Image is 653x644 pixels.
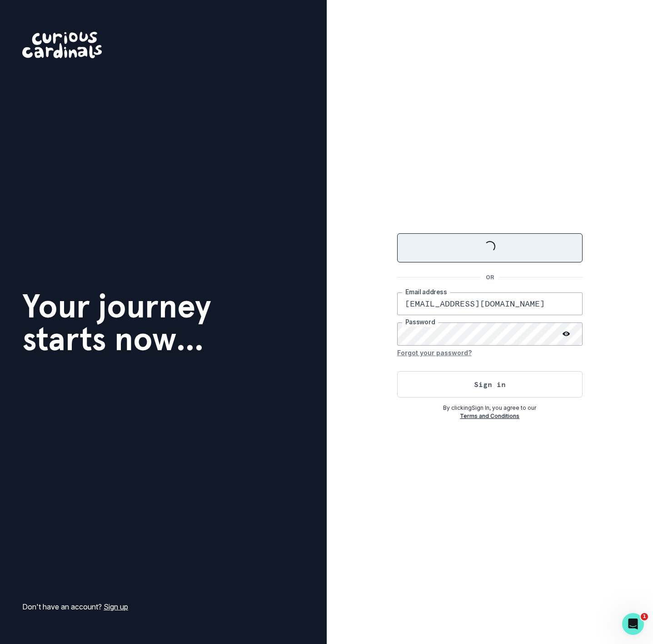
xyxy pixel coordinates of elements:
p: Don't have an account? [22,601,128,612]
button: Sign in with Google (GSuite) [397,233,583,262]
img: Curious Cardinals Logo [22,32,102,58]
button: Sign in [397,371,583,397]
h1: Your journey starts now... [22,290,211,355]
span: 1 [641,613,648,620]
p: By clicking Sign In , you agree to our [397,404,583,412]
button: Forgot your password? [397,346,472,360]
a: Sign up [104,602,128,611]
a: Terms and Conditions [460,413,519,419]
iframe: Intercom live chat [622,613,644,635]
p: OR [480,273,499,282]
